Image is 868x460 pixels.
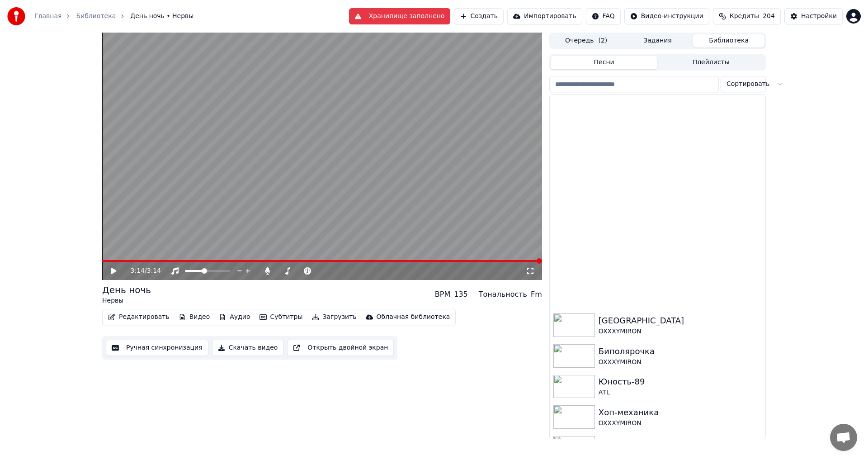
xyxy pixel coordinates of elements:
nav: breadcrumb [34,12,193,21]
div: OXXXYMIRON [599,327,762,336]
span: 204 [763,12,775,21]
button: Задания [622,34,693,47]
button: Открыть двойной экран [287,340,394,356]
button: Создать [454,8,504,24]
div: Нервы [102,296,151,305]
div: / [131,266,152,275]
div: ATL [599,388,762,397]
div: Тональность [479,289,527,300]
div: Облачная библиотека [377,313,450,322]
span: Кредиты [730,12,759,21]
div: Хоп-механика [599,406,762,419]
button: Песни [551,56,658,69]
a: Библиотека [76,12,116,21]
div: [GEOGRAPHIC_DATA] [599,314,762,327]
span: Сортировать [726,80,769,89]
img: youka [7,7,25,25]
button: Библиотека [693,34,764,47]
div: Биполярочка [599,345,762,358]
button: Скачать видео [212,340,284,356]
button: Плейлисты [657,56,764,69]
button: Хранилище заполнено [349,8,450,24]
button: Очередь [551,34,622,47]
a: Главная [34,12,61,21]
div: 135 [454,289,468,300]
div: Настройки [801,12,837,21]
div: OXXXYMIRON [599,419,762,428]
span: 3:14 [147,266,161,275]
div: Люди тайги [599,437,762,450]
button: Настройки [784,8,843,24]
span: ( 2 ) [598,36,607,45]
button: Ручная синхронизация [106,340,208,356]
div: Юность-89 [599,375,762,388]
button: Импортировать [507,8,582,24]
button: Видео-инструкции [624,8,709,24]
button: FAQ [586,8,621,24]
div: День ночь [102,284,151,296]
div: Открытый чат [830,424,857,451]
div: OXXXYMIRON [599,358,762,367]
button: Загрузить [308,311,360,323]
span: 3:14 [131,266,145,275]
span: День ночь • Нервы [130,12,193,21]
div: BPM [435,289,450,300]
button: Редактировать [104,311,173,323]
div: Fm [531,289,542,300]
button: Субтитры [256,311,307,323]
button: Аудио [215,311,254,323]
button: Кредиты204 [713,8,781,24]
button: Видео [175,311,214,323]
